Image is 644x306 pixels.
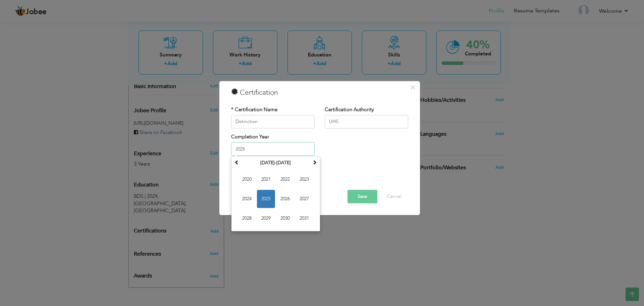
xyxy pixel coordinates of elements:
span: × [410,81,416,93]
span: 2029 [257,210,275,228]
label: Completion Year [231,133,269,140]
span: Previous Decade [234,160,239,165]
h3: Certification [231,88,408,98]
span: 2020 [238,171,256,189]
button: Cancel [380,190,408,203]
button: Close [408,82,418,93]
span: 2027 [295,190,313,208]
span: 2028 [238,210,256,228]
span: 2022 [276,171,294,189]
span: 2021 [257,171,275,189]
th: Select Decade [241,158,311,168]
span: Next Decade [312,160,317,165]
span: 2030 [276,210,294,228]
span: 2025 [257,190,275,208]
label: Certification Authority [325,106,374,113]
label: * Certification Name [231,106,277,113]
span: 2031 [295,210,313,228]
span: 2023 [295,171,313,189]
span: 2024 [238,190,256,208]
button: Save [347,190,377,203]
span: 2026 [276,190,294,208]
